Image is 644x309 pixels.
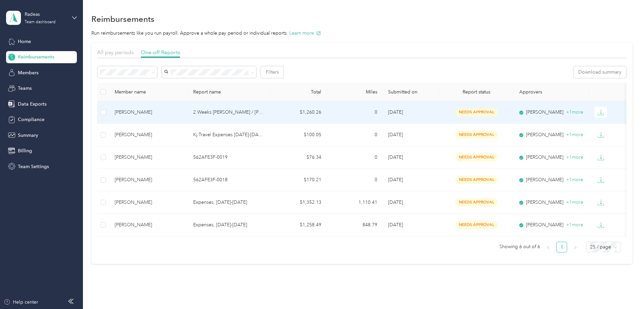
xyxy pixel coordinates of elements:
span: Members [18,69,38,76]
span: + 1 more [566,177,583,183]
p: Kj Travel Expenses [DATE]-[DATE] [193,131,265,139]
span: Report status [444,89,508,95]
span: [DATE] [388,199,403,205]
div: [PERSON_NAME] [115,131,182,139]
button: right [570,242,581,253]
span: Summary [18,132,38,139]
p: 2 Weeks [PERSON_NAME] / [PERSON_NAME] [193,109,265,116]
span: Home [18,38,31,45]
span: needs approval [455,153,498,161]
td: $1,352.13 [270,191,327,214]
span: All pay periods [97,49,134,55]
div: Team dashboard [25,20,56,24]
span: Billing [18,147,32,154]
div: [PERSON_NAME] [115,221,182,229]
th: Submitted on [383,83,439,101]
button: Learn more [289,30,321,37]
th: Approvers [514,83,589,101]
span: [DATE] [388,154,403,160]
td: $100.05 [270,124,327,146]
td: 0 [327,101,383,124]
div: Member name [115,89,182,95]
div: [PERSON_NAME] [115,176,182,184]
span: [DATE] [388,132,403,138]
span: + 1 more [566,222,583,228]
span: [DATE] [388,109,403,115]
div: [PERSON_NAME] [519,131,583,139]
td: 0 [327,169,383,191]
h1: Reimbursements [91,15,154,23]
span: 25 / page [590,242,617,252]
span: Data Exports [18,101,47,108]
td: 0 [327,146,383,169]
div: [PERSON_NAME] [519,154,583,161]
span: right [573,245,577,249]
span: needs approval [455,221,498,229]
td: 0 [327,124,383,146]
th: Member name [109,83,188,101]
span: Compliance [18,116,45,123]
p: Expenses, [DATE]-[DATE] [193,221,265,229]
span: + 1 more [566,132,583,138]
button: Filters [261,66,284,78]
p: Expenses, [DATE]-[DATE] [193,199,265,206]
div: [PERSON_NAME] [519,176,583,184]
li: Previous Page [543,242,554,253]
td: 1,110.41 [327,191,383,214]
div: [PERSON_NAME] [115,199,182,206]
button: left [543,242,554,253]
button: Help center [4,299,38,306]
div: Radeas [25,11,67,18]
span: + 1 more [566,199,583,205]
div: Total [276,89,321,95]
span: + 1 more [566,154,583,160]
td: $170.21 [270,169,327,191]
li: 1 [556,242,567,253]
span: [DATE] [388,222,403,228]
p: 562AFE3F-0018 [193,176,265,184]
th: Report name [188,83,270,101]
a: 1 [557,242,567,252]
button: Download summary [574,66,626,78]
span: Reimbursements [18,53,54,61]
span: needs approval [455,176,498,184]
div: Miles [332,89,378,95]
span: [DATE] [388,177,403,183]
div: [PERSON_NAME] [115,109,182,116]
span: needs approval [455,131,498,139]
div: [PERSON_NAME] [115,154,182,161]
span: needs approval [455,108,498,116]
span: Showing 6 out of 6 [499,242,540,252]
span: left [546,245,550,249]
td: $76.34 [270,146,327,169]
div: [PERSON_NAME] [519,199,583,206]
span: + 1 more [566,109,583,115]
li: Next Page [570,242,581,253]
td: 848.79 [327,214,383,236]
div: [PERSON_NAME] [519,109,583,116]
span: Teams [18,85,32,92]
span: One-off Reports [141,49,180,55]
span: needs approval [455,198,498,206]
td: $1,260.26 [270,101,327,124]
p: 562AFE3F-0019 [193,154,265,161]
div: Page Size [586,242,621,253]
iframe: Everlance-gr Chat Button Frame [606,271,644,309]
div: [PERSON_NAME] [519,221,583,229]
p: Run reimbursements like you run payroll. Approve a whole pay period or individual reports. [91,30,633,37]
span: Team Settings [18,163,49,170]
td: $1,258.49 [270,214,327,236]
